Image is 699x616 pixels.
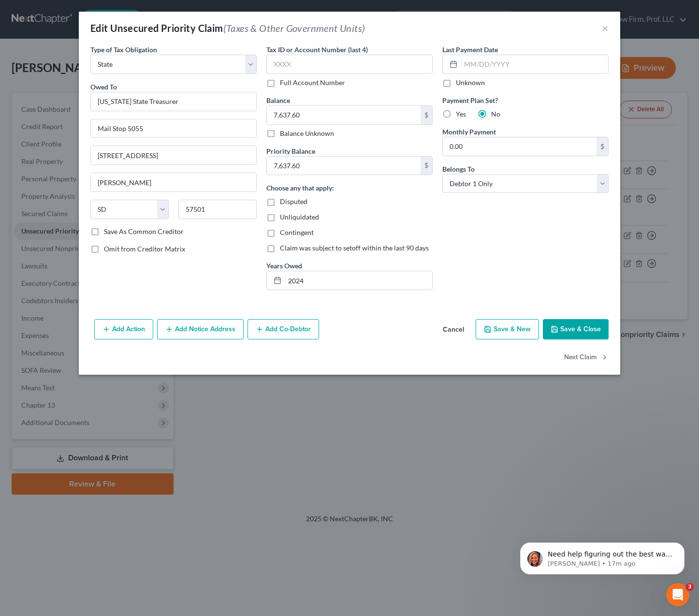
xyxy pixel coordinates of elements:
label: Monthly Payment [442,127,496,137]
input: 0.00 [443,137,597,156]
span: Claim was subject to setoff within the last 90 days [280,244,429,252]
label: Priority Balance [266,146,315,156]
label: Full Account Number [280,78,345,88]
input: Enter zip... [178,200,257,219]
input: XXXX [266,55,433,74]
span: Omit from Creditor Matrix [104,245,185,253]
button: Add Co-Debtor [248,319,319,339]
label: Years Owed [266,261,302,271]
span: Belongs To [442,165,475,173]
label: Tax ID or Account Number (last 4) [266,44,368,55]
span: Contingent [280,228,314,236]
div: $ [421,157,432,175]
label: Balance [266,95,290,105]
div: Edit Unsecured Priority Claim [90,21,365,35]
input: Enter address... [91,119,256,138]
div: $ [421,106,432,124]
button: Cancel [435,320,472,339]
label: Save As Common Creditor [104,227,184,236]
span: (Taxes & Other Government Units) [223,22,365,34]
span: Owed To [90,83,117,91]
label: Last Payment Date [442,44,498,55]
label: Unknown [456,78,485,88]
iframe: Intercom notifications message [506,522,699,590]
button: Save & New [476,319,539,339]
button: Next Claim [564,347,609,367]
button: Add Notice Address [157,319,244,339]
span: 3 [686,583,694,591]
label: Balance Unknown [280,129,334,138]
label: Payment Plan Set? [442,95,609,105]
iframe: Intercom live chat [666,583,689,606]
span: Type of Tax Obligation [90,45,157,54]
input: 0.00 [267,157,421,175]
input: -- [285,271,432,290]
button: Save & Close [543,319,609,339]
span: Disputed [280,197,307,205]
span: Yes [456,110,466,118]
input: MM/DD/YYYY [461,55,608,73]
input: 0.00 [267,106,421,124]
input: Enter city... [91,173,256,191]
input: Apt, Suite, etc... [91,146,256,164]
div: $ [597,137,608,156]
span: Unliquidated [280,213,319,221]
span: No [491,110,500,118]
input: Search creditor by name... [90,92,257,111]
button: Add Action [94,319,153,339]
label: Choose any that apply: [266,183,334,193]
button: × [602,22,609,34]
